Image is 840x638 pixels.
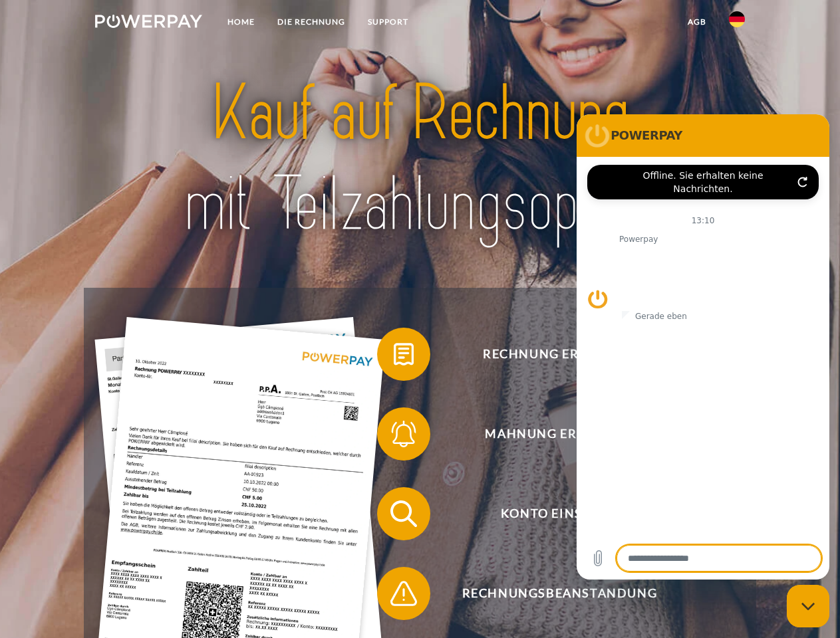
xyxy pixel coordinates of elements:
img: logo-powerpay-white.svg [95,15,202,28]
span: Rechnungsbeanstandung [396,567,722,620]
img: qb_bill.svg [387,338,420,371]
iframe: Messaging-Fenster [577,114,829,580]
span: Rechnung erhalten? [396,328,722,381]
img: de [729,11,745,27]
a: SUPPORT [356,10,420,34]
iframe: Schaltfläche zum Öffnen des Messaging-Fensters; Konversation läuft [787,585,829,627]
a: agb [676,10,718,34]
span: Mahnung erhalten? [396,407,722,461]
img: qb_search.svg [387,497,420,530]
a: Home [216,10,266,34]
button: Mahnung erhalten? [377,407,723,461]
img: title-powerpay_de.svg [127,64,713,255]
button: Konto einsehen [377,487,723,540]
span: Konto einsehen [396,487,722,540]
img: qb_warning.svg [387,577,420,610]
button: Rechnung erhalten? [377,328,723,381]
a: DIE RECHNUNG [266,10,356,34]
img: qb_bell.svg [387,417,420,451]
button: Rechnungsbeanstandung [377,567,723,620]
